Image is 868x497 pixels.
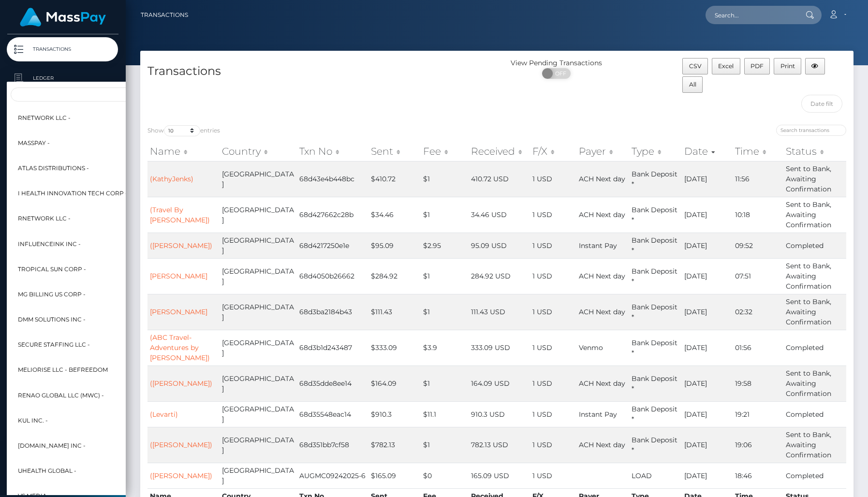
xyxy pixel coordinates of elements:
td: [DATE] [682,365,733,401]
td: 782.13 USD [469,427,530,463]
p: Ledger [11,71,114,86]
span: All [689,81,696,88]
td: 11:56 [733,161,784,197]
a: [PERSON_NAME] [150,307,207,316]
input: Date filter [801,95,842,113]
td: 68d3ba2184b43 [297,294,368,330]
select: Showentries [164,125,200,136]
td: $111.43 [368,294,421,330]
td: Bank Deposit * [629,294,681,330]
td: $1 [421,427,469,463]
th: Payer: activate to sort column ascending [576,142,629,161]
td: [GEOGRAPHIC_DATA] [220,463,297,488]
span: Venmo [579,343,603,352]
span: UHealth Global - [18,465,76,477]
p: Transactions [11,42,114,57]
td: 1 USD [530,233,576,258]
td: 07:51 [733,258,784,294]
a: (Levarti) [150,410,178,419]
td: [GEOGRAPHIC_DATA] [220,161,297,197]
a: Transactions [141,5,188,25]
span: PDF [750,62,764,70]
button: All [682,76,703,93]
span: Atlas Distributions - [18,162,89,175]
td: 68d43e4b448bc [297,161,368,197]
span: Tropical Sun Corp - [18,263,86,275]
img: MassPay Logo [20,8,106,27]
td: [GEOGRAPHIC_DATA] [220,330,297,365]
td: $1 [421,258,469,294]
td: 111.43 USD [469,294,530,330]
th: Name: activate to sort column ascending [147,142,220,161]
td: Completed [783,233,846,258]
span: Meliorise LLC - BEfreedom [18,364,108,376]
a: [PERSON_NAME] [150,272,207,280]
td: 01:56 [733,330,784,365]
td: 19:21 [733,401,784,427]
a: ([PERSON_NAME]) [150,241,212,250]
th: F/X: activate to sort column ascending [530,142,576,161]
span: Print [780,62,795,70]
td: Completed [783,463,846,488]
td: [GEOGRAPHIC_DATA] [220,197,297,233]
td: 333.09 USD [469,330,530,365]
td: Bank Deposit * [629,330,681,365]
th: Country: activate to sort column ascending [220,142,297,161]
span: MassPay - [18,136,50,149]
td: [GEOGRAPHIC_DATA] [220,258,297,294]
td: 910.3 USD [469,401,530,427]
a: (ABC Travel-Adventures by [PERSON_NAME]) [150,333,210,362]
td: 1 USD [530,258,576,294]
span: [DOMAIN_NAME] INC - [18,439,86,452]
td: 1 USD [530,401,576,427]
span: Renao Global LLC (MWC) - [18,389,104,401]
a: Ledger [7,66,118,90]
td: [DATE] [682,161,733,197]
th: Status: activate to sort column ascending [783,142,846,161]
span: RNetwork LLC - [18,111,71,124]
span: I HEALTH INNOVATION TECH CORP - [18,187,128,200]
td: 1 USD [530,365,576,401]
td: 68d3b1d243487 [297,330,368,365]
td: $1 [421,161,469,197]
td: [DATE] [682,330,733,365]
span: CSV [689,62,702,70]
td: Sent to Bank, Awaiting Confirmation [783,161,846,197]
td: 68d351bb7cf58 [297,427,368,463]
span: ACH Next day [579,440,625,449]
td: 164.09 USD [469,365,530,401]
td: [GEOGRAPHIC_DATA] [220,294,297,330]
td: [GEOGRAPHIC_DATA] [220,427,297,463]
td: 19:06 [733,427,784,463]
label: Show entries [147,125,220,136]
td: 1 USD [530,427,576,463]
td: 1 USD [530,197,576,233]
th: Fee: activate to sort column ascending [421,142,469,161]
td: $11.1 [421,401,469,427]
td: 18:46 [733,463,784,488]
td: [DATE] [682,294,733,330]
td: $34.46 [368,197,421,233]
button: Column visibility [805,58,825,74]
td: $1 [421,294,469,330]
td: 68d35dde8ee14 [297,365,368,401]
td: $3.9 [421,330,469,365]
td: 165.09 USD [469,463,530,488]
input: Search [11,88,223,102]
a: (KathyJenks) [150,175,193,183]
input: Search... [706,6,796,24]
th: Date: activate to sort column ascending [682,142,733,161]
h4: Transactions [147,63,490,80]
td: 10:18 [733,197,784,233]
td: LOAD [629,463,681,488]
td: 284.92 USD [469,258,530,294]
td: Sent to Bank, Awaiting Confirmation [783,365,846,401]
td: 1 USD [530,294,576,330]
span: ACH Next day [579,379,625,388]
a: Transactions [7,37,118,61]
td: Sent to Bank, Awaiting Confirmation [783,294,846,330]
td: 34.46 USD [469,197,530,233]
span: MG Billing US Corp - [18,288,86,300]
a: (Travel By [PERSON_NAME]) [150,205,210,224]
td: $95.09 [368,233,421,258]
